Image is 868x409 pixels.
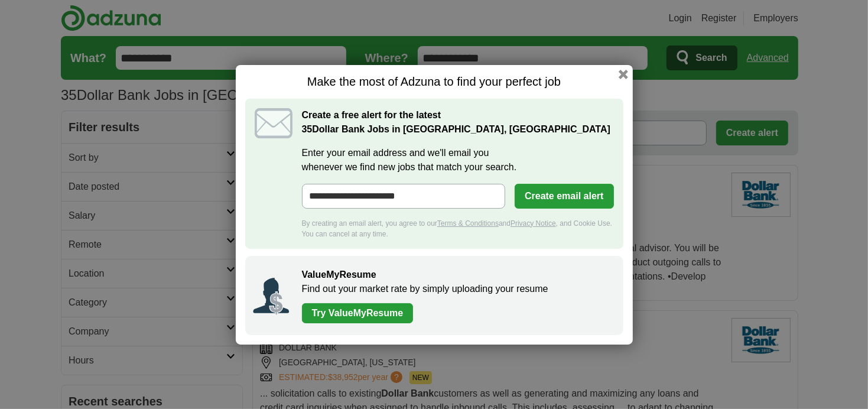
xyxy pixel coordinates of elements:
[515,184,613,209] button: Create email alert
[302,122,313,137] span: 35
[302,282,612,296] p: Find out your market rate by simply uploading your resume
[302,124,610,134] strong: Dollar Bank Jobs in [GEOGRAPHIC_DATA], [GEOGRAPHIC_DATA]
[302,303,414,323] a: Try ValueMyResume
[245,74,623,89] h1: Make the most of Adzuna to find your perfect job
[302,108,614,137] h2: Create a free alert for the latest
[255,108,292,138] img: icon_email.svg
[302,218,614,239] div: By creating an email alert, you agree to our and , and Cookie Use. You can cancel at any time.
[511,219,556,228] a: Privacy Notice
[437,219,499,228] a: Terms & Conditions
[302,268,612,282] h2: ValueMyResume
[302,146,614,174] label: Enter your email address and we'll email you whenever we find new jobs that match your search.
